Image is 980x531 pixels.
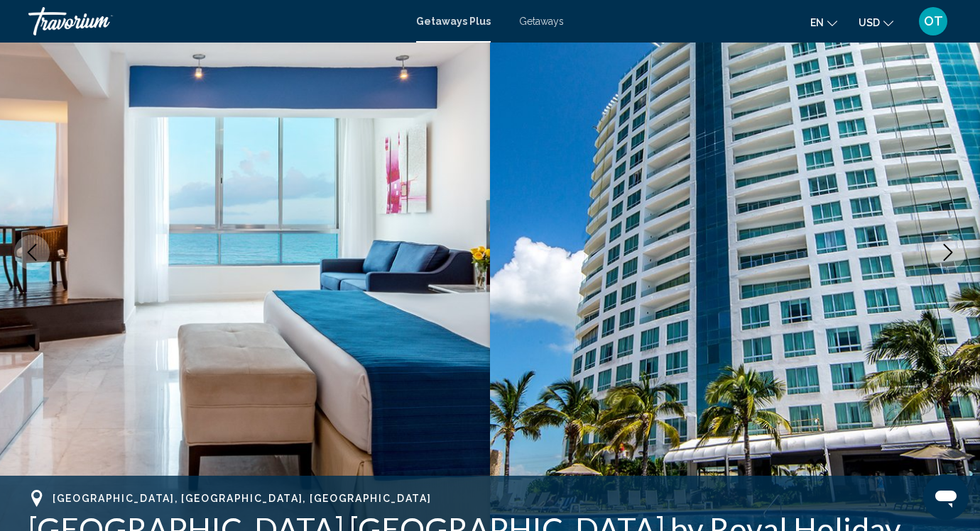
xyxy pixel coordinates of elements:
[416,16,491,27] a: Getaways Plus
[915,6,952,36] button: User Menu
[810,12,837,33] button: Change language
[28,7,402,35] a: Travorium
[859,17,880,28] span: USD
[924,14,943,28] span: OT
[14,235,50,270] button: Previous image
[519,16,564,27] a: Getaways
[930,235,966,270] button: Next image
[53,493,431,504] span: [GEOGRAPHIC_DATA], [GEOGRAPHIC_DATA], [GEOGRAPHIC_DATA]
[810,17,824,28] span: en
[923,474,969,520] iframe: Button to launch messaging window
[859,12,893,33] button: Change currency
